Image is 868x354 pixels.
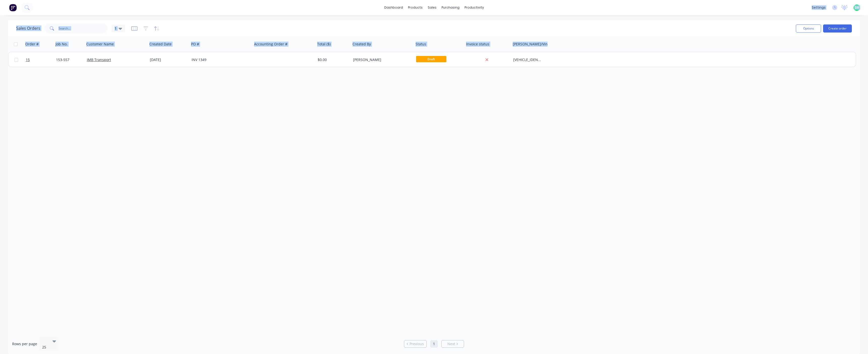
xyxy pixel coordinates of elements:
[796,24,821,33] button: Options
[462,4,486,11] div: productivity
[405,4,425,11] div: products
[854,5,859,10] span: GM
[86,42,114,47] div: Customer Name
[56,42,68,47] div: Job No.
[402,340,466,348] ul: Pagination
[192,57,248,62] div: INV 1349
[317,42,331,47] div: Total ($)
[439,4,462,11] div: purchasing
[442,341,464,346] a: Next page
[416,56,446,62] span: Draft
[254,42,287,47] div: Accounting Order #
[416,42,426,47] div: Status
[87,57,111,62] a: JMB Transport
[59,23,108,34] input: Search...
[382,4,405,11] a: dashboard
[150,57,187,62] div: [DATE]
[56,57,82,62] div: 153-557
[823,24,852,33] button: Create order
[25,42,39,47] div: Order #
[9,4,17,11] img: Factory
[26,57,30,62] span: 15
[410,341,424,346] span: Previous
[513,42,548,47] div: [PERSON_NAME]/Vin
[26,52,56,67] a: 15
[466,42,489,47] div: Invoice status
[447,341,455,346] span: Next
[318,57,347,62] div: $0.00
[149,42,172,47] div: Created Date
[809,4,828,11] div: settings
[16,26,40,31] h1: Sales Orders
[353,57,409,62] div: [PERSON_NAME]
[115,26,117,31] span: 1
[352,42,371,47] div: Created By
[191,42,199,47] div: PO #
[42,345,48,350] div: 25
[430,340,438,348] a: Page 1 is your current page
[513,57,541,62] div: [VEHICLE_IDENTIFICATION_NUMBER]
[404,341,426,346] a: Previous page
[12,341,37,346] span: Rows per page
[425,4,439,11] div: sales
